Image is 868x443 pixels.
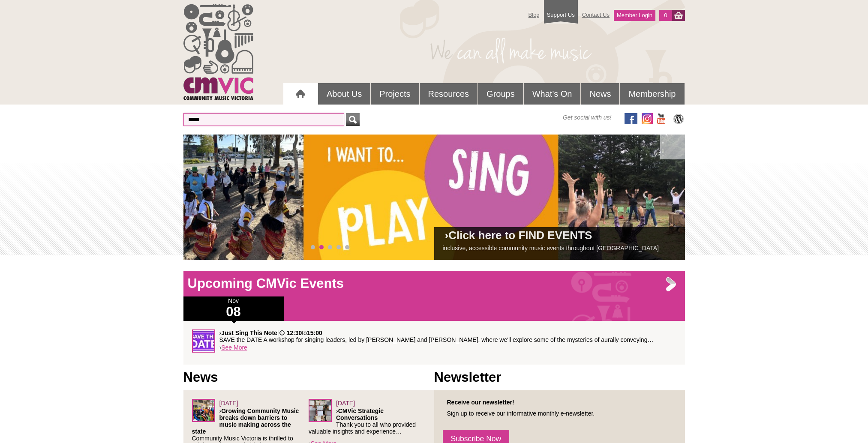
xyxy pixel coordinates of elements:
a: Groups [478,83,523,105]
a: What's On [524,83,581,105]
a: Blog [524,7,544,22]
strong: 15:00 [307,329,322,336]
strong: 12:30 [286,329,302,336]
a: Projects [371,83,419,105]
span: Get social with us! [563,113,612,122]
strong: CMVic Strategic Conversations [336,407,384,421]
a: inclusive, accessible community music events throughout [GEOGRAPHIC_DATA] [443,245,659,251]
h1: Upcoming CMVic Events [183,275,685,292]
strong: Just Sing This Note [221,329,277,336]
a: See More [221,344,247,351]
img: CMVic Blog [672,113,685,124]
h2: › [443,231,676,244]
div: › [192,329,676,356]
a: Contact Us [578,7,614,22]
a: Member Login [614,10,655,21]
a: About Us [318,83,370,105]
h1: 08 [183,305,284,319]
div: Nov [183,296,284,321]
img: Screenshot_2025-06-03_at_4.38.34%E2%80%AFPM.png [192,399,215,422]
p: › | to SAVE the DATE A workshop for singing leaders, led by [PERSON_NAME] and [PERSON_NAME], wher... [219,329,676,343]
img: Leaders-Forum_sq.png [309,399,332,422]
h1: News [183,369,434,386]
h1: Newsletter [434,369,685,386]
a: Membership [620,83,684,105]
a: News [581,83,619,105]
a: Click here to FIND EVENTS [448,229,592,242]
a: Resources [420,83,478,105]
span: [DATE] [219,400,238,407]
strong: Growing Community Music breaks down barriers to music making across the state [192,407,299,435]
p: Sign up to receive our informative monthly e-newsletter. [443,410,676,417]
p: › Thank you to all who provided valuable insights and experience… [309,407,426,435]
img: GENERIC-Save-the-Date.jpg [192,329,215,353]
a: 0 [659,10,672,21]
img: cmvic_logo.png [183,4,253,100]
strong: Receive our newsletter! [447,399,514,406]
img: icon-instagram.png [642,113,653,124]
span: [DATE] [336,400,355,407]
